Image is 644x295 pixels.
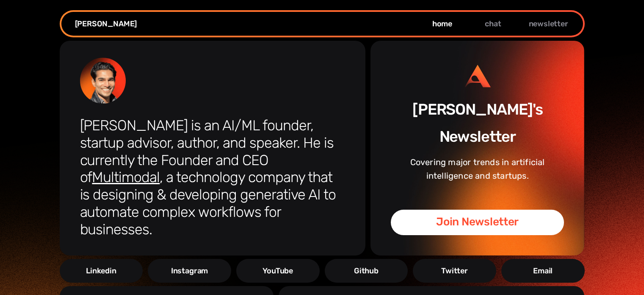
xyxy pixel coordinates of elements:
[75,19,137,29] a: home
[391,96,564,150] h2: [PERSON_NAME]'s Newsletter
[60,259,143,283] a: Linkedin
[171,266,208,276] div: Instagram
[86,266,116,276] div: Linkedin
[148,259,231,283] a: Instagram
[354,266,379,276] div: Github
[391,210,564,235] a: Join Newsletter
[417,19,468,29] a: home
[441,266,468,276] div: Twitter
[236,259,320,283] a: YouTube
[92,169,160,186] a: Multimodal
[80,117,345,239] h1: [PERSON_NAME] is an AI/ML founder, startup advisor, author, and speaker. He is currently the Foun...
[519,19,569,29] a: newsletter
[325,259,408,283] a: Github
[501,259,585,283] a: Email
[75,19,137,29] div: [PERSON_NAME]
[263,266,293,276] div: YouTube
[391,155,564,183] div: Covering major trends in artificial intelligence and startups.
[468,19,519,29] a: chat
[413,259,496,283] a: Twitter
[533,266,553,276] div: Email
